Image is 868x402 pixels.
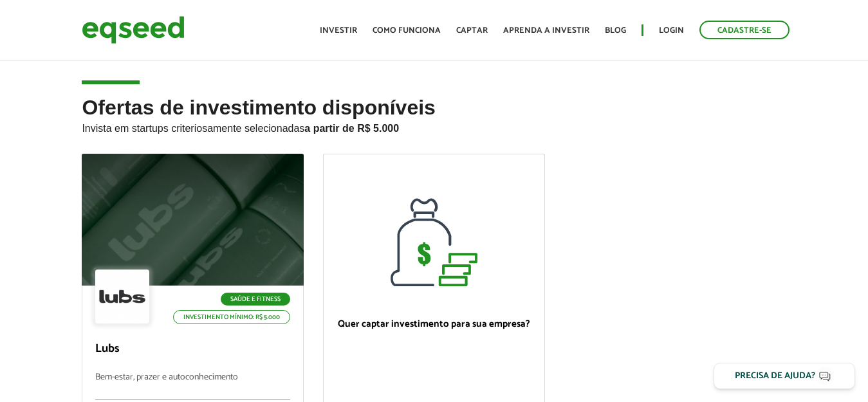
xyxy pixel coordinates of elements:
img: EqSeed [82,13,185,47]
h2: Ofertas de investimento disponíveis [82,96,786,154]
p: Bem-estar, prazer e autoconhecimento [95,372,290,400]
a: Aprenda a investir [503,26,589,35]
p: Lubs [95,342,290,356]
a: Como funciona [373,26,441,35]
a: Cadastre-se [699,21,790,39]
p: Quer captar investimento para sua empresa? [337,318,531,330]
p: Invista em startups criteriosamente selecionadas [82,119,786,134]
p: Saúde e Fitness [221,293,290,306]
p: Investimento mínimo: R$ 5.000 [173,310,290,324]
a: Investir [320,26,357,35]
a: Login [659,26,684,35]
a: Captar [456,26,488,35]
a: Blog [605,26,626,35]
strong: a partir de R$ 5.000 [304,123,399,134]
